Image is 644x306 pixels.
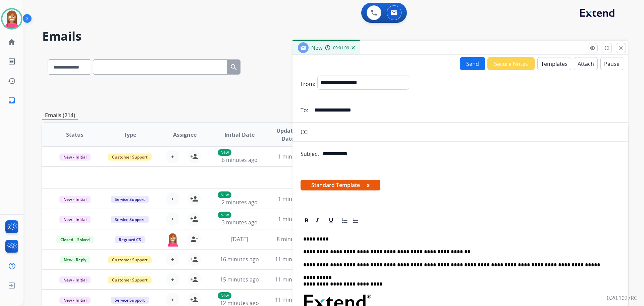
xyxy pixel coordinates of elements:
[590,45,596,51] mat-icon: remove_red_eye
[301,106,308,114] p: To:
[231,235,248,243] span: [DATE]
[166,192,179,206] button: +
[173,131,197,139] span: Assignee
[367,181,370,189] button: x
[190,296,198,304] mat-icon: person_add
[275,256,314,263] span: 11 minutes ago
[340,216,350,226] div: Ordered List
[222,156,258,164] span: 6 minutes ago
[460,57,485,70] button: Send
[171,296,174,304] span: +
[218,191,231,198] p: New
[59,196,91,203] span: New - Initial
[190,215,198,223] mat-icon: person_add
[59,154,91,161] span: New - Initial
[301,128,309,136] p: CC:
[351,216,361,226] div: Bullet List
[275,276,314,283] span: 11 minutes ago
[111,196,149,203] span: Service Support
[108,154,152,161] span: Customer Support
[190,195,198,203] mat-icon: person_add
[333,45,349,51] span: 00:01:09
[8,77,16,85] mat-icon: history
[618,45,624,51] mat-icon: close
[8,57,16,65] mat-icon: list_alt
[218,149,231,156] p: New
[190,152,198,161] mat-icon: person_add
[220,276,259,283] span: 15 minutes ago
[311,44,322,51] span: New
[56,236,94,243] span: Closed – Solved
[230,63,238,71] mat-icon: search
[2,9,21,28] img: avatar
[171,195,174,203] span: +
[60,256,90,263] span: New - Reply
[273,127,303,143] span: Updated Date
[190,255,198,263] mat-icon: person_add
[277,235,313,243] span: 8 minutes ago
[8,96,16,104] mat-icon: inbox
[222,219,258,226] span: 3 minutes ago
[8,38,16,46] mat-icon: home
[278,195,311,203] span: 1 minute ago
[222,199,258,206] span: 2 minutes ago
[301,150,321,158] p: Subject:
[166,273,179,286] button: +
[166,232,179,247] img: agent-avatar
[166,212,179,226] button: +
[171,215,174,223] span: +
[600,57,623,70] button: Pause
[607,294,637,302] p: 0.20.1027RC
[108,256,152,263] span: Customer Support
[190,235,198,243] mat-icon: person_remove
[111,216,149,223] span: Service Support
[218,212,231,218] p: New
[302,216,312,226] div: Bold
[42,30,628,43] h2: Emails
[166,253,179,266] button: +
[124,131,136,139] span: Type
[224,131,255,139] span: Initial Date
[59,216,91,223] span: New - Initial
[220,256,259,263] span: 16 minutes ago
[326,216,336,226] div: Underline
[218,292,231,299] p: New
[59,297,91,304] span: New - Initial
[166,150,179,163] button: +
[278,153,311,160] span: 1 minute ago
[190,275,198,283] mat-icon: person_add
[42,111,78,120] p: Emails (214)
[171,255,174,263] span: +
[275,296,314,303] span: 11 minutes ago
[171,152,174,161] span: +
[487,57,535,70] button: Secure Notes
[278,215,311,223] span: 1 minute ago
[312,216,322,226] div: Italic
[115,236,145,243] span: Reguard CS
[604,45,610,51] mat-icon: fullscreen
[59,276,91,283] span: New - Initial
[301,180,380,190] span: Standard Template
[537,57,571,70] button: Templates
[108,276,152,283] span: Customer Support
[574,57,598,70] button: Attach
[111,297,149,304] span: Service Support
[66,131,84,139] span: Status
[171,275,174,283] span: +
[301,80,315,88] p: From:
